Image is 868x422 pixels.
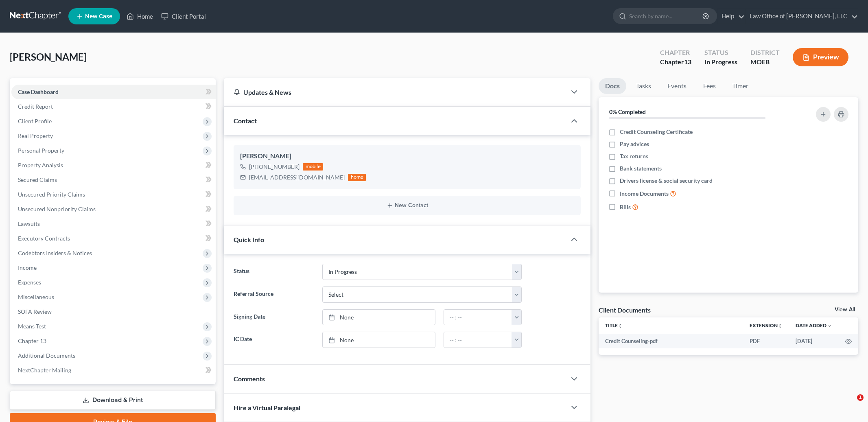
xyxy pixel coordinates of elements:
td: [DATE] [789,334,839,348]
label: Signing Date [230,309,318,326]
a: Extensionunfold_more [750,322,783,328]
a: Titleunfold_more [605,322,623,328]
div: Client Documents [599,306,651,314]
span: Bank statements [620,164,662,173]
a: Download & Print [10,391,216,410]
a: Timer [726,78,755,94]
button: Preview [793,48,848,66]
div: MOEB [750,57,780,67]
div: Status [704,48,737,57]
span: Real Property [18,132,53,139]
span: New Case [85,13,112,20]
i: unfold_more [618,324,623,328]
span: Codebtors Insiders & Notices [18,249,92,256]
span: Tax returns [620,152,648,160]
span: Hire a Virtual Paralegal [234,404,300,411]
span: Additional Documents [18,352,75,359]
span: Means Test [18,323,46,330]
strong: 0% Completed [609,108,646,115]
span: Quick Info [234,236,264,243]
a: Docs [599,78,626,94]
a: Property Analysis [11,158,216,173]
span: Bills [620,203,631,211]
span: NextChapter Mailing [18,367,71,374]
span: [PERSON_NAME] [10,51,87,63]
span: Personal Property [18,147,64,154]
label: IC Date [230,332,318,348]
span: Case Dashboard [18,88,59,95]
span: Credit Report [18,103,53,110]
div: Chapter [660,57,691,67]
td: PDF [743,334,789,348]
span: Contact [234,117,257,125]
span: Unsecured Priority Claims [18,191,85,198]
div: home [348,174,366,181]
a: Secured Claims [11,173,216,187]
a: Credit Report [11,99,216,114]
span: Drivers license & social security card [620,177,713,185]
span: Expenses [18,279,41,286]
div: mobile [303,163,323,171]
span: Comments [234,375,265,383]
span: Client Profile [18,118,52,125]
span: Property Analysis [18,162,63,168]
button: New Contact [240,202,574,209]
label: Status [230,264,318,280]
div: [EMAIL_ADDRESS][DOMAIN_NAME] [249,173,345,181]
i: unfold_more [778,324,783,328]
a: Law Office of [PERSON_NAME], LLC [746,9,858,24]
a: SOFA Review [11,304,216,319]
span: Income Documents [620,190,669,198]
span: Miscellaneous [18,293,54,300]
td: Credit Counseling-pdf [599,334,743,348]
span: Unsecured Nonpriority Claims [18,206,96,212]
iframe: Intercom live chat [840,394,860,414]
span: Credit Counseling Certificate [620,128,693,136]
input: Search by name... [629,9,704,24]
a: Unsecured Nonpriority Claims [11,202,216,216]
span: Secured Claims [18,176,57,183]
span: Chapter 13 [18,337,46,344]
a: NextChapter Mailing [11,363,216,378]
span: Executory Contracts [18,235,70,242]
div: In Progress [704,57,737,67]
a: Date Added expand_more [796,322,832,328]
label: Referral Source [230,286,318,303]
div: District [750,48,780,57]
a: None [323,332,435,348]
a: Home [122,9,157,24]
div: [PHONE_NUMBER] [249,163,300,171]
a: Events [661,78,693,94]
a: Client Portal [157,9,210,24]
span: SOFA Review [18,308,52,315]
a: Unsecured Priority Claims [11,187,216,202]
input: -- : -- [444,332,512,348]
div: Chapter [660,48,691,57]
a: Help [717,9,745,24]
a: Case Dashboard [11,85,216,99]
a: Executory Contracts [11,231,216,246]
div: [PERSON_NAME] [240,151,574,161]
div: Updates & News [234,88,556,96]
span: Pay advices [620,140,649,148]
a: Fees [696,78,722,94]
i: expand_more [827,324,832,328]
a: Lawsuits [11,216,216,231]
a: View All [835,307,855,313]
span: 1 [857,394,864,401]
span: Income [18,264,37,271]
a: None [323,310,435,325]
span: 13 [684,58,691,66]
input: -- : -- [444,310,512,325]
a: Tasks [630,78,658,94]
span: Lawsuits [18,220,40,227]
